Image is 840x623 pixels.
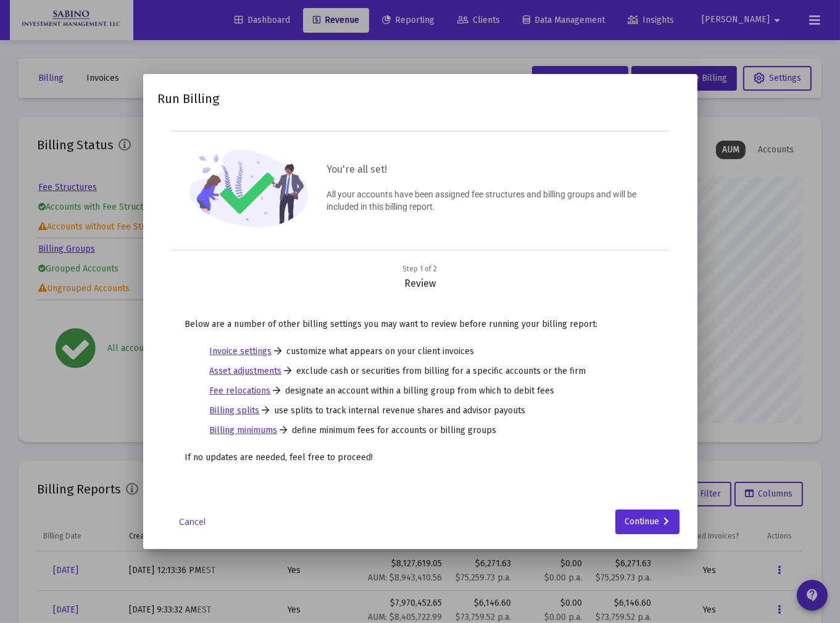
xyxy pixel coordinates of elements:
div: Continue [625,510,670,534]
h3: You're all set! [326,161,651,178]
p: All your accounts have been assigned fee structures and billing groups and will be included in th... [326,188,651,213]
li: customize what appears on your client invoices [210,345,631,358]
a: Invoice settings [210,345,272,358]
a: Cancel [162,516,223,528]
li: designate an account within a billing group from which to debit fees [210,385,631,397]
a: Billing minimums [210,424,278,437]
a: Billing splits [210,405,260,417]
li: define minimum fees for accounts or billing groups [210,424,631,437]
div: Review [173,263,668,290]
p: If no updates are needed, feel free to proceed! [185,452,655,464]
h2: Run Billing [158,89,220,109]
div: Step 1 of 2 [403,263,438,275]
li: use splits to track internal revenue shares and advisor payouts [210,405,631,417]
a: Fee relocations [210,385,271,397]
button: Continue [615,510,680,534]
p: Below are a number of other billing settings you may want to review before running your billing r... [185,318,655,331]
a: Asset adjustments [210,365,282,378]
img: confirmation [189,150,309,228]
li: exclude cash or securities from billing for a specific accounts or the firm [210,365,631,378]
